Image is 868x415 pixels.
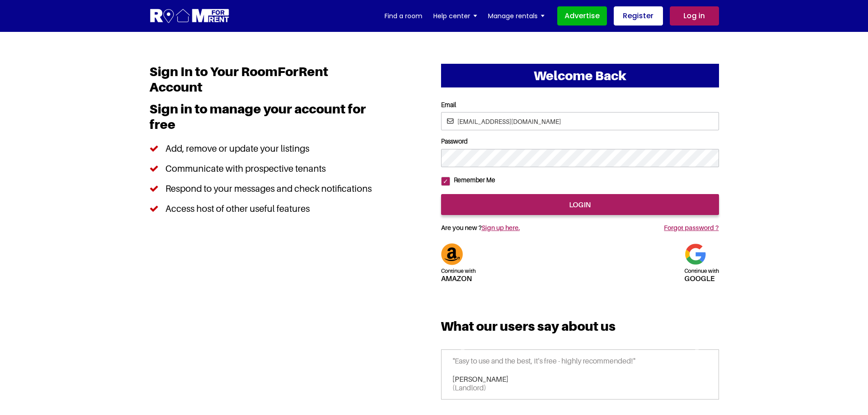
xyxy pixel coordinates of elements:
[441,138,719,145] label: Password
[684,249,719,282] a: Continue withgoogle
[482,224,520,231] a: Sign up here.
[433,9,477,23] a: Help center
[149,138,379,159] li: Add, remove or update your listings
[441,194,719,215] input: login
[149,64,379,101] h1: Sign In to Your RoomForRent Account
[149,199,379,219] li: Access host of other useful features
[149,8,230,25] img: Logo for Room for Rent, featuring a welcoming design with a house icon and modern typography
[684,265,719,282] h5: google
[664,224,719,231] a: Forgot password ?
[441,112,719,130] input: Email
[385,9,422,23] a: Find a room
[441,64,719,87] h2: Welcome Back
[441,318,719,341] h3: What our users say about us
[149,101,379,138] h3: Sign in to manage your account for free
[149,159,379,179] li: Communicate with prospective tenants
[670,6,719,26] a: Log in
[453,357,707,374] p: "Easy to use and the best, it's free - highly recommended!"
[557,6,607,26] a: Advertise
[441,101,719,109] label: Email
[684,243,706,265] img: Google
[453,375,707,384] h6: [PERSON_NAME]
[441,265,476,282] h5: Amazon
[441,215,597,236] h5: Are you new ?
[684,267,719,275] span: Continue with
[441,243,463,265] img: Amazon
[614,6,663,26] a: Register
[441,249,476,282] a: Continue withAmazon
[149,179,379,199] li: Respond to your messages and check notifications
[441,267,476,275] span: Continue with
[450,176,495,184] label: Remember Me
[488,9,544,23] a: Manage rentals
